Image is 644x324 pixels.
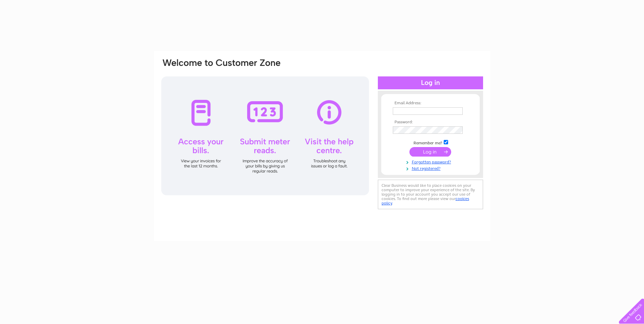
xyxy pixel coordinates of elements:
[393,158,470,165] a: Forgotten password?
[393,165,470,171] a: Not registered?
[409,147,451,157] input: Submit
[391,101,470,106] th: Email Address:
[382,196,469,205] a: cookies policy
[391,120,470,125] th: Password:
[391,139,470,146] td: Remember me?
[378,180,483,209] div: Clear Business would like to place cookies on your computer to improve your experience of the sit...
